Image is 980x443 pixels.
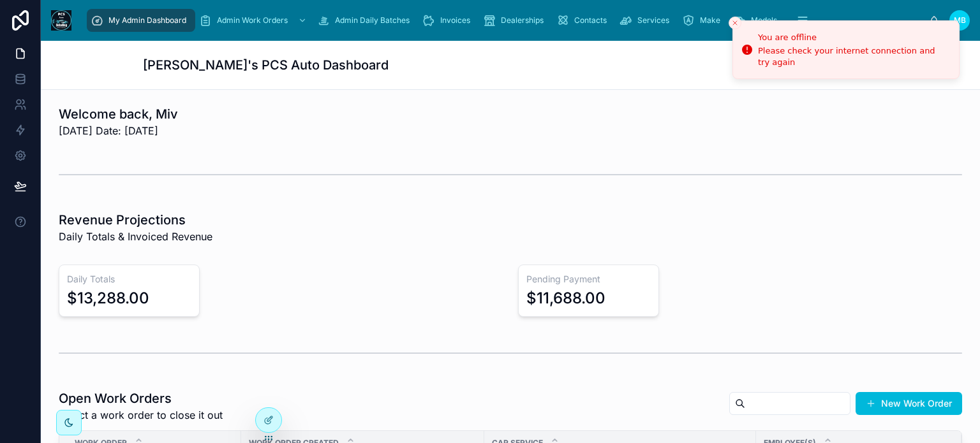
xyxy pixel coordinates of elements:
h1: [PERSON_NAME]'s PCS Auto Dashboard [143,56,389,74]
div: Please check your internet connection and try again [758,45,949,68]
span: Services [637,15,669,25]
a: Invoices [419,9,479,32]
span: Dealerships [501,15,544,25]
span: Admin Daily Batches [335,15,410,25]
img: App logo [51,10,71,31]
span: My Admin Dashboard [108,15,186,25]
a: Admin Daily Batches [313,9,419,32]
div: $11,688.00 [526,288,605,309]
h1: Open Work Orders [59,389,223,407]
h1: Welcome back, Miv [59,105,178,123]
a: My Admin Dashboard [87,9,195,32]
a: Make [678,9,729,32]
a: Admin Work Orders [195,9,313,32]
span: Select a work order to close it out [59,407,223,423]
span: Invoices [440,15,470,25]
button: New Work Order [856,392,962,415]
div: $13,288.00 [67,288,149,309]
div: scrollable content [82,6,929,34]
button: Close toast [729,17,741,29]
a: Services [616,9,678,32]
span: MB [954,15,966,25]
a: Dealerships [479,9,553,32]
span: Admin Work Orders [217,15,288,25]
a: Contacts [553,9,616,32]
span: Contacts [574,15,607,25]
span: Daily Totals & Invoiced Revenue [59,229,212,244]
h3: Pending Payment [526,273,651,286]
a: Models [729,9,786,32]
span: Make [700,15,720,25]
div: You are offline [758,31,949,44]
span: [DATE] Date: [DATE] [59,123,178,138]
h1: Revenue Projections [59,211,212,229]
h3: Daily Totals [67,273,191,286]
